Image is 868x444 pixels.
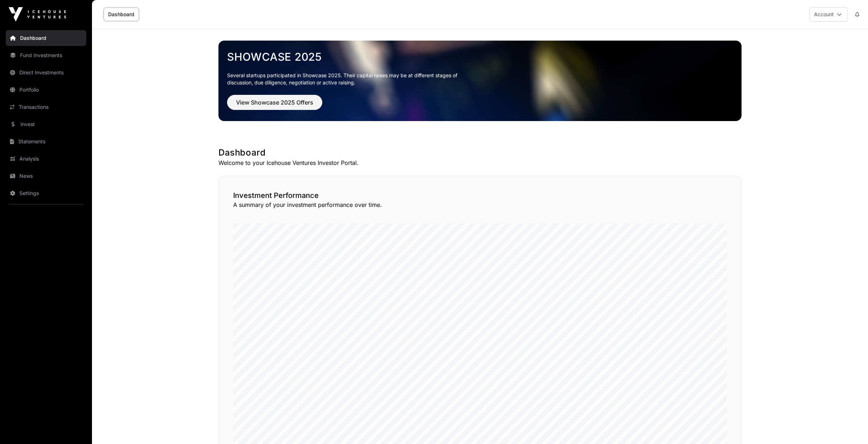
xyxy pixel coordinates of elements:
[6,99,86,115] a: Transactions
[6,82,86,98] a: Portfolio
[809,7,848,22] button: Account
[103,8,139,21] a: Dashboard
[6,30,86,46] a: Dashboard
[218,147,742,158] h1: Dashboard
[236,98,313,107] span: View Showcase 2025 Offers
[227,50,733,63] a: Showcase 2025
[6,185,86,201] a: Settings
[227,95,322,110] button: View Showcase 2025 Offers
[233,200,727,209] p: A summary of your investment performance over time.
[6,168,86,184] a: News
[218,158,742,167] p: Welcome to your Icehouse Ventures Investor Portal.
[6,47,86,63] a: Fund Investments
[9,7,66,22] img: Icehouse Ventures Logo
[6,116,86,132] a: Invest
[6,65,86,80] a: Direct Investments
[227,102,322,109] a: View Showcase 2025 Offers
[233,190,727,200] h2: Investment Performance
[227,72,468,86] p: Several startups participated in Showcase 2025. Their capital raises may be at different stages o...
[6,151,86,167] a: Analysis
[6,134,86,149] a: Statements
[218,41,742,121] img: Showcase 2025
